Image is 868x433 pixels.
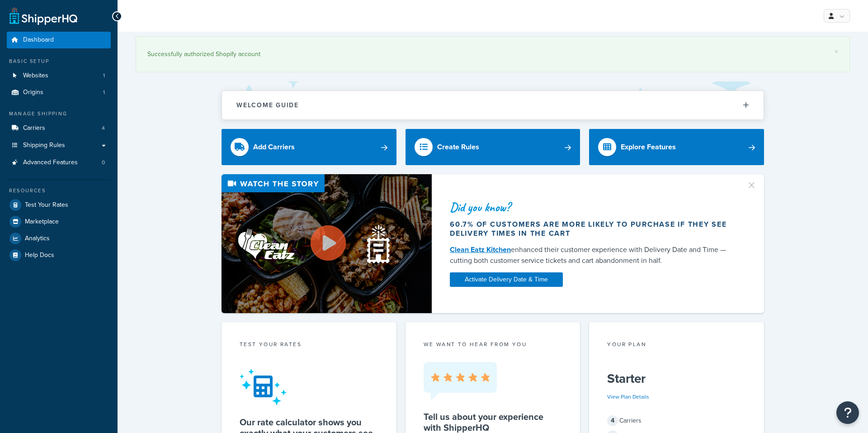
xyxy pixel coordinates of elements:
div: Test your rates [240,340,378,351]
div: Carriers [607,414,746,427]
div: 60.7% of customers are more likely to purchase if they see delivery times in the cart [450,220,736,238]
a: × [835,48,838,55]
div: enhanced their customer experience with Delivery Date and Time — cutting both customer service ti... [450,244,736,266]
a: Dashboard [7,32,111,48]
a: Create Rules [406,129,580,165]
li: Origins [7,84,111,101]
span: 1 [103,89,105,96]
div: Manage Shipping [7,110,111,118]
a: Clean Eatz Kitchen [450,244,511,255]
span: 4 [102,124,105,132]
li: Carriers [7,120,111,137]
h2: Welcome Guide [236,102,299,109]
div: Create Rules [437,141,479,153]
span: Websites [23,72,48,80]
span: Analytics [25,235,50,243]
a: Explore Features [589,129,764,165]
span: 4 [607,415,618,426]
a: Help Docs [7,247,111,263]
span: Dashboard [23,36,54,44]
a: Carriers4 [7,120,111,137]
span: Origins [23,89,43,96]
a: Marketplace [7,214,111,230]
a: Websites1 [7,67,111,84]
div: Explore Features [621,141,676,153]
span: Shipping Rules [23,142,65,149]
div: Your Plan [607,340,746,351]
div: Did you know? [450,201,736,214]
li: Websites [7,67,111,84]
span: 1 [103,72,105,80]
span: Advanced Features [23,159,78,167]
span: Help Docs [25,252,54,259]
a: Test Your Rates [7,197,111,213]
a: Analytics [7,230,111,247]
a: Origins1 [7,84,111,101]
span: Test Your Rates [25,201,68,209]
a: Activate Delivery Date & Time [450,272,563,287]
h5: Starter [607,371,746,386]
button: Welcome Guide [222,91,764,119]
span: Marketplace [25,218,59,226]
a: Shipping Rules [7,137,111,154]
span: 0 [102,159,105,167]
div: Successfully authorized Shopify account [147,48,838,61]
span: Carriers [23,124,45,132]
button: Open Resource Center [836,401,859,424]
a: Advanced Features0 [7,154,111,171]
img: Video thumbnail [222,174,432,313]
div: Resources [7,187,111,195]
li: Advanced Features [7,154,111,171]
a: Add Carriers [222,129,396,165]
h5: Tell us about your experience with ShipperHQ [424,411,562,433]
div: Basic Setup [7,57,111,65]
p: we want to hear from you [424,340,562,348]
div: Add Carriers [253,141,295,153]
a: View Plan Details [607,393,649,401]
